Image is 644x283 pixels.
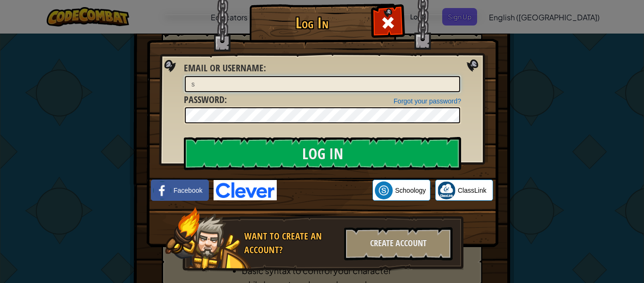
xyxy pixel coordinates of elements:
input: Log In [184,137,461,170]
span: Password [184,93,224,106]
div: Create Account [344,227,453,260]
span: Facebook [173,186,202,195]
img: classlink-logo-small.png [438,181,455,199]
img: facebook_small.png [153,181,171,199]
a: Forgot your password? [394,97,461,105]
iframe: Sign in with Google Button [277,180,372,201]
span: ClassLink [458,186,487,195]
label: : [184,61,266,75]
div: Want to create an account? [244,230,339,257]
img: clever-logo-blue.png [214,180,277,200]
label: : [184,93,227,107]
span: Email or Username [184,61,264,74]
span: Schoology [395,186,426,195]
h1: Log In [252,15,372,31]
img: schoology.png [375,181,393,199]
